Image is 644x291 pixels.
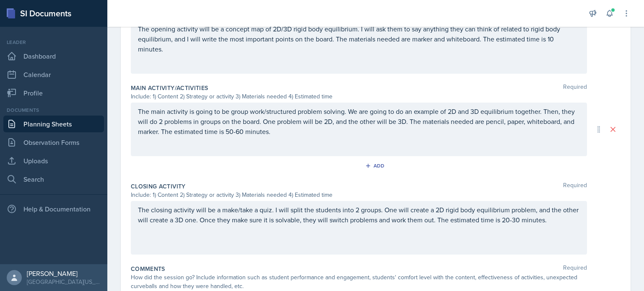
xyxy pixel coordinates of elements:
div: Help & Documentation [3,201,104,217]
a: Uploads [3,152,104,169]
div: [PERSON_NAME] [27,269,101,278]
label: Comments [131,265,165,273]
a: Dashboard [3,48,104,64]
span: Required [563,265,587,273]
span: Required [563,182,587,191]
div: Leader [3,39,104,46]
div: Include: 1) Content 2) Strategy or activity 3) Materials needed 4) Estimated time [131,92,587,101]
label: Main Activity/Activities [131,84,208,92]
a: Calendar [3,66,104,83]
div: Include: 1) Content 2) Strategy or activity 3) Materials needed 4) Estimated time [131,191,587,199]
div: [GEOGRAPHIC_DATA][US_STATE] in [GEOGRAPHIC_DATA] [27,278,101,286]
div: Add [367,162,385,169]
a: Observation Forms [3,134,104,151]
div: How did the session go? Include information such as student performance and engagement, students'... [131,273,587,291]
a: Profile [3,85,104,101]
span: Required [563,84,587,92]
button: Add [362,160,390,172]
label: Closing Activity [131,182,186,191]
p: The opening activity will be a concept map of 2D/3D rigid body equilibrium. I will ask them to sa... [138,24,580,54]
p: The main activity is going to be group work/structured problem solving. We are going to do an exa... [138,106,580,136]
a: Search [3,171,104,188]
p: The closing activity will be a make/take a quiz. I will split the students into 2 groups. One wil... [138,205,580,225]
a: Planning Sheets [3,116,104,132]
div: Documents [3,106,104,114]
